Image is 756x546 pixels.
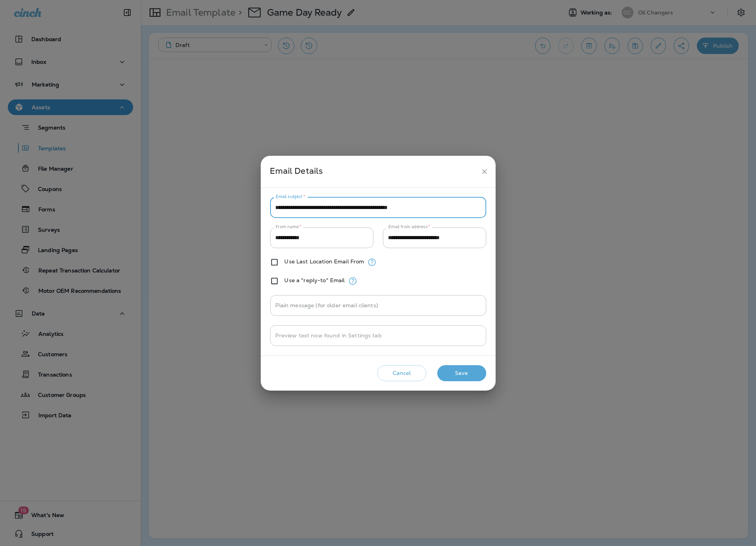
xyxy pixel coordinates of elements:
[276,194,305,200] label: Email subject
[437,365,486,381] button: Save
[270,164,477,179] div: Email Details
[285,277,345,283] label: Use a "reply-to" Email
[477,164,492,179] button: close
[285,258,364,265] label: Use Last Location Email From
[276,224,301,230] label: From name
[377,365,426,381] button: Cancel
[388,224,430,230] label: Email from address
